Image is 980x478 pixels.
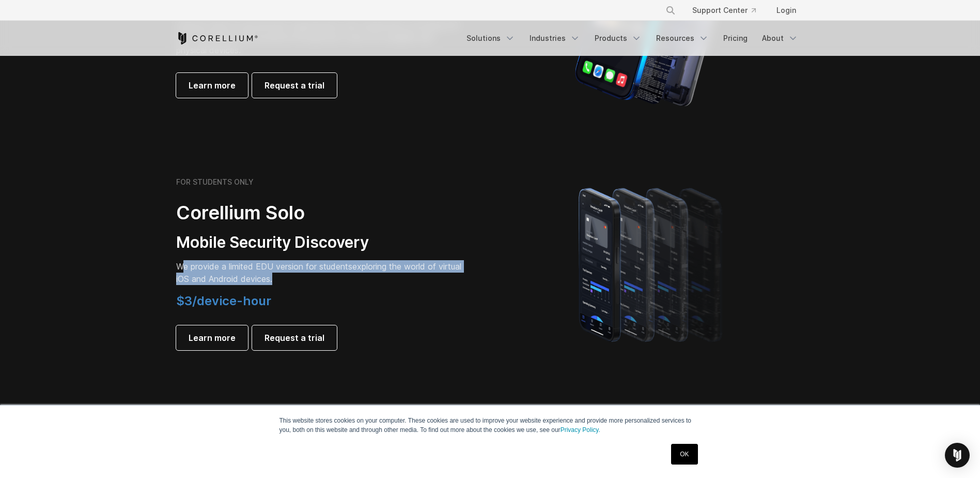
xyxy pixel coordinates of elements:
p: exploring the world of virtual iOS and Android devices. [176,260,465,285]
a: Pricing [717,29,754,48]
div: Navigation Menu [460,29,804,48]
span: Request a trial [265,79,324,92]
span: Request a trial [265,332,324,344]
a: Industries [523,29,586,48]
h2: Corellium Solo [176,201,465,225]
div: Open Intercom Messenger [945,443,970,468]
p: This website stores cookies on your computer. These cookies are used to improve your website expe... [279,416,701,435]
a: Corellium Home [176,32,258,44]
span: Learn more [189,332,236,344]
a: Login [768,1,804,20]
a: Request a trial [252,73,337,98]
a: Support Center [684,1,764,20]
div: Navigation Menu [653,1,804,20]
a: Learn more [176,73,248,98]
h3: Mobile Security Discovery [176,233,465,252]
a: Learn more [176,325,248,350]
a: Resources [650,29,715,48]
button: Search [661,1,680,20]
img: A lineup of four iPhone models becoming more gradient and blurred [558,173,746,354]
a: Privacy Policy. [561,426,600,434]
a: Request a trial [252,325,337,350]
a: OK [671,444,697,465]
span: Learn more [189,79,236,92]
a: About [756,29,804,48]
a: Solutions [460,29,521,48]
span: $3/device-hour [176,293,271,308]
h6: FOR STUDENTS ONLY [176,177,254,187]
a: Products [588,29,648,48]
span: We provide a limited EDU version for students [176,261,352,272]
